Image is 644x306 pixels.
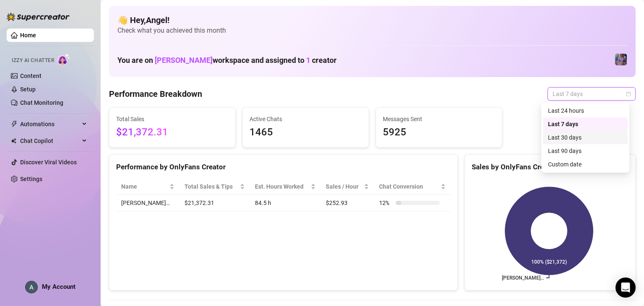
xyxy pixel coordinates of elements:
td: [PERSON_NAME]… [116,195,179,211]
span: 5925 [383,124,495,140]
span: [PERSON_NAME] [155,56,213,65]
h4: Performance Breakdown [109,88,202,100]
th: Chat Conversion [374,179,451,195]
th: Name [116,179,179,195]
div: Last 30 days [543,131,628,144]
div: Custom date [543,158,628,171]
h4: 👋 Hey, Angel ! [117,14,627,26]
td: $252.93 [321,195,374,211]
span: Chat Conversion [379,182,439,191]
div: Last 7 days [548,119,623,129]
span: Name [121,182,168,191]
a: Settings [20,176,42,182]
span: calendar [626,91,631,96]
img: Chat Copilot [11,138,16,144]
span: Izzy AI Chatter [12,57,54,65]
td: 84.5 h [250,195,321,211]
span: 1 [306,56,310,65]
span: Total Sales & Tips [184,182,238,191]
span: Active Chats [249,114,362,124]
span: 1465 [249,124,362,140]
div: Open Intercom Messenger [615,277,636,298]
th: Sales / Hour [321,179,374,195]
span: thunderbolt [11,121,18,127]
div: Last 24 hours [543,104,628,117]
div: Custom date [548,160,623,169]
span: My Account [42,283,75,290]
span: Chat Copilot [20,134,80,148]
a: Setup [20,86,36,93]
img: logo-BBDzfeDw.svg [7,13,70,21]
h1: You are on workspace and assigned to creator [117,56,337,65]
div: Performance by OnlyFans Creator [116,161,451,173]
img: AI Chatter [57,53,70,65]
div: Last 90 days [543,144,628,158]
div: Last 30 days [548,133,623,142]
td: $21,372.31 [179,195,250,211]
span: $21,372.31 [116,124,229,140]
div: Last 24 hours [548,106,623,115]
a: Content [20,73,42,79]
th: Total Sales & Tips [179,179,250,195]
span: 12 % [379,198,392,207]
div: Est. Hours Worked [255,182,309,191]
span: Automations [20,117,80,131]
img: ACg8ocIpWzLmD3A5hmkSZfBJcT14Fg8bFGaqbLo-Z0mqyYAWwTjPNSU=s96-c [26,281,37,293]
span: Sales / Hour [326,182,363,191]
span: Check what you achieved this month [117,26,627,35]
img: Jaylie [615,54,627,65]
div: Last 7 days [543,117,628,131]
a: Home [20,32,36,39]
div: Last 90 days [548,146,623,156]
div: Sales by OnlyFans Creator [472,161,628,173]
span: Last 7 days [553,88,631,100]
span: Total Sales [116,114,229,124]
span: Messages Sent [383,114,495,124]
text: [PERSON_NAME]… [502,275,544,281]
a: Chat Monitoring [20,99,63,106]
a: Discover Viral Videos [20,159,77,166]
